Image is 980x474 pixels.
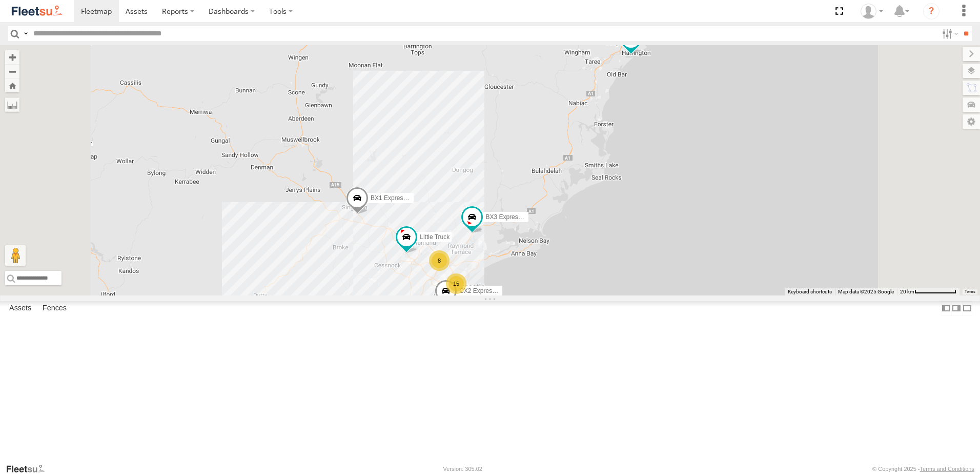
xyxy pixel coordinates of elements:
div: © Copyright 2025 - [872,466,974,472]
span: Map data ©2025 Google [838,289,894,294]
span: CX2 Express Ute [459,287,506,294]
img: fleetsu-logo-horizontal.svg [10,4,64,18]
button: Map Scale: 20 km per 78 pixels [897,288,959,295]
div: Brodie Roesler [857,4,887,19]
span: Little Truck [420,233,450,241]
label: Measure [5,97,19,112]
label: Assets [4,301,36,315]
label: Search Filter Options [938,26,960,41]
i: ? [923,3,940,19]
label: Dock Summary Table to the Right [951,301,962,316]
span: BX1 Express Ute [371,195,417,202]
label: Hide Summary Table [962,301,972,316]
a: Visit our Website [6,464,53,474]
button: Zoom Home [5,78,19,92]
label: Search Query [22,26,30,41]
div: Version: 305.02 [443,466,482,472]
div: 15 [446,273,466,294]
label: Dock Summary Table to the Left [941,301,951,316]
a: Terms [965,290,975,294]
div: 8 [429,250,450,271]
label: Fences [37,301,72,315]
button: Zoom in [5,50,19,64]
span: 20 km [900,289,914,294]
button: Drag Pegman onto the map to open Street View [5,245,26,266]
span: BX3 Express Ute [485,213,532,221]
button: Keyboard shortcuts [788,288,832,295]
a: Terms and Conditions [920,466,974,472]
button: Zoom out [5,64,19,78]
label: Map Settings [963,114,980,129]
